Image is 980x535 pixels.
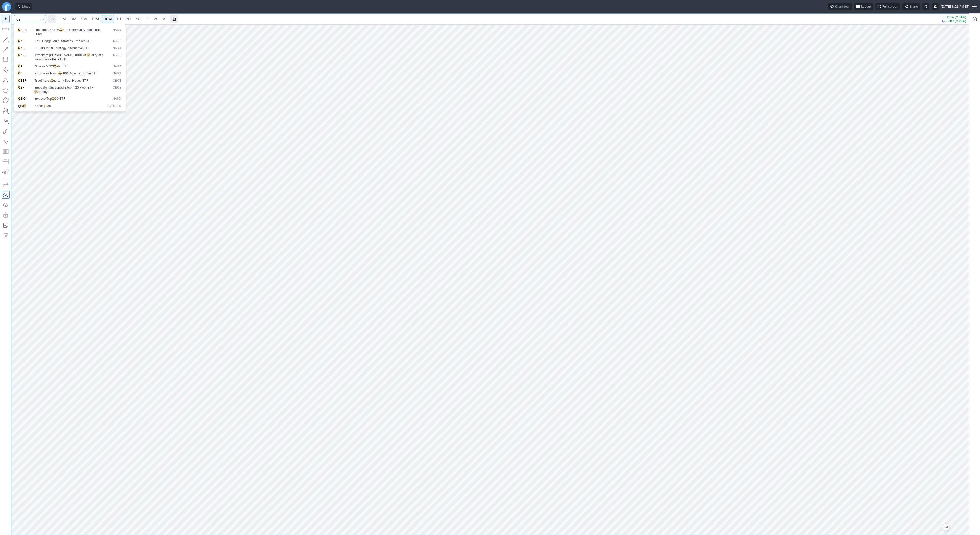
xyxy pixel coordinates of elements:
[113,97,121,101] span: NASD
[34,79,51,82] span: TrueShares
[2,180,10,189] button: Drawing mode: Single
[932,3,939,10] button: Settings
[34,71,59,75] span: ProShares Nasda
[61,71,97,75] span: -100 Dynamic Buffer ETF
[2,2,11,11] a: Finviz.com
[34,97,52,101] span: Invesco Top
[54,64,56,68] span: Q
[23,104,26,108] span: Q
[882,4,898,9] span: Full screen
[104,17,112,21] span: 30M
[113,53,121,61] span: NYSE
[113,64,121,69] span: NASD
[34,53,87,57] span: Xtrackers [PERSON_NAME] 1000 US
[20,97,26,101] span: BIG
[20,71,22,75] span: B
[970,15,978,23] button: Portfolio watchlist
[18,53,20,57] span: Q
[941,4,969,9] span: [DATE] 8:26 PM ET
[34,39,91,43] span: NYLI Hedge Multi-Strategy Tracker ETF
[34,53,104,61] span: uality at a Reasonable Price ETF
[151,15,160,23] a: W
[44,104,45,108] span: q
[2,76,10,84] button: Triangle
[71,17,76,21] span: 3M
[18,79,20,82] span: Q
[875,3,900,10] button: Full screen
[68,15,79,23] a: 3M
[15,3,32,10] button: Ideas
[51,79,53,82] span: Q
[18,64,20,68] span: Q
[20,64,24,68] span: AT
[18,71,20,75] span: Q
[146,17,148,21] span: D
[60,28,62,32] span: Q
[18,104,23,108] span: @N
[162,17,166,21] span: M
[942,524,949,531] button: Jump to the most recent bar
[828,3,852,10] button: Chart tour
[53,79,88,82] span: uarterly Bear Hedge ETF
[18,39,20,43] span: Q
[58,15,68,23] a: 1M
[2,231,10,240] button: Remove all autosaved drawings
[854,3,873,10] button: Layout
[2,35,10,43] button: Line
[102,15,114,23] a: 30M
[34,46,89,50] span: SEI DBi Multi-Strategy Alternative ETF
[2,15,10,23] button: Mouse
[160,15,168,23] a: M
[45,104,51,108] span: 100
[2,147,10,156] button: Fibonacci retracements
[117,17,121,21] span: 1H
[170,15,178,23] button: Range
[2,107,10,115] button: XABCD
[2,221,10,229] button: Add note
[909,4,918,9] span: Share
[113,71,121,76] span: NASD
[2,158,10,166] button: Position
[136,17,140,21] span: 4H
[20,53,27,57] span: ARP
[18,97,20,101] span: Q
[34,28,60,32] span: First Trust NASDA
[2,201,10,209] button: Hide drawings
[34,85,95,89] span: Innovator Uncapped Bitcoin 20 Floor ETF -
[902,3,920,10] button: Share
[2,127,10,135] button: Brush
[2,211,10,219] button: Lock drawings
[835,4,850,9] span: Chart tour
[20,28,27,32] span: ABA
[20,79,26,82] span: BER
[54,97,65,101] span: QQ ETF
[2,191,10,199] button: Drawings Autosave: On
[143,15,151,23] a: D
[2,168,10,176] button: Anchored VWAP
[942,16,966,19] p: +1.14 (2.04%)
[113,79,121,83] span: CBOE
[48,15,56,23] button: Interval
[133,15,143,23] a: 4H
[113,85,121,94] span: CBOE
[18,46,20,50] span: Q
[2,25,10,33] button: Measure
[946,20,966,23] span: +1.87 (3.28%)
[126,17,131,21] span: 2H
[37,90,48,94] span: uarterly
[39,15,46,23] button: Search
[34,90,37,94] span: Q
[124,15,133,23] a: 2H
[89,15,101,23] a: 15M
[2,86,10,94] button: Ellipse
[22,4,30,9] span: Ideas
[20,46,26,50] span: ALT
[20,39,23,43] span: AI
[34,28,102,36] span: ABA Community Bank Index Fund
[56,64,68,68] span: atar ETF
[113,39,121,43] span: NYSE
[113,28,121,36] span: NASD
[92,17,99,21] span: 15M
[154,17,157,21] span: W
[2,117,10,125] button: Text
